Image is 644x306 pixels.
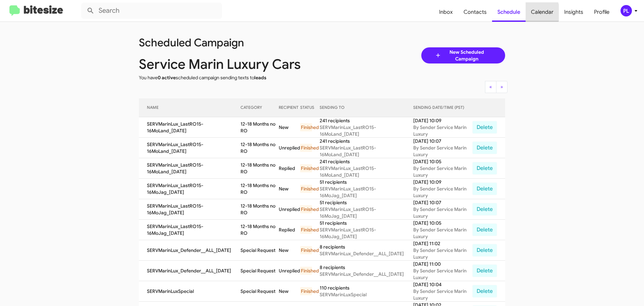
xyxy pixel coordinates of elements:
div: By Sender Service Marin Luxury [413,124,472,137]
div: [DATE] 11:00 [413,261,472,267]
td: SERVMarinLuxSpecial [139,281,240,302]
button: Delete [472,244,497,257]
div: [DATE] 10:07 [413,138,472,144]
nav: Page navigation example [485,81,507,93]
div: Finished [300,226,312,234]
button: Delete [472,121,497,134]
th: CATEGORY [240,98,279,117]
td: New [279,240,300,261]
div: SERVMarinLux_LastRO15-16MoLand_[DATE] [320,165,413,178]
div: Finished [300,287,312,295]
th: RECIPIENT [279,98,300,117]
td: 12-18 Months no RO [240,117,279,138]
td: SERVMarinLux_Defender__ALL_[DATE] [139,240,240,261]
div: 51 recipients [320,179,413,185]
td: SERVMarinLux_LastRO15-16MoJag_[DATE] [139,199,240,220]
div: By Sender Service Marin Luxury [413,288,472,301]
button: Delete [472,141,497,154]
div: Finished [300,267,312,275]
div: Finished [300,205,312,213]
div: PL [621,5,632,16]
button: Delete [472,203,497,216]
td: SERVMarinLux_LastRO15-16MoLand_[DATE] [139,158,240,179]
td: Unreplied [279,199,300,220]
div: SERVMarinLux_Defender__ALL_[DATE] [320,250,413,257]
input: Search [81,3,222,19]
div: 8 recipients [320,264,413,271]
div: [DATE] 10:05 [413,158,472,165]
a: Calendar [526,2,559,22]
td: 12-18 Months no RO [240,199,279,220]
button: Delete [472,285,497,298]
td: SERVMarinLux_LastRO15-16MoJag_[DATE] [139,220,240,240]
td: New [279,281,300,302]
div: Finished [300,144,312,152]
button: Delete [472,223,497,236]
a: Inbox [434,2,458,22]
td: Special Request [240,281,279,302]
td: Unreplied [279,261,300,281]
div: [DATE] 10:09 [413,117,472,124]
a: Contacts [458,2,492,22]
div: 241 recipients [320,158,413,165]
div: 241 recipients [320,117,413,124]
div: By Sender Service Marin Luxury [413,185,472,199]
th: SENDING TO [320,98,413,117]
button: PL [615,5,637,16]
td: Replied [279,220,300,240]
button: Delete [472,182,497,195]
td: SERVMarinLux_LastRO15-16MoLand_[DATE] [139,138,240,158]
div: By Sender Service Marin Luxury [413,226,472,240]
div: [DATE] 10:09 [413,179,472,185]
div: By Sender Service Marin Luxury [413,206,472,219]
div: 241 recipients [320,138,413,144]
td: New [279,117,300,138]
a: Schedule [492,2,526,22]
span: New Scheduled Campaign [441,49,492,62]
div: 51 recipients [320,220,413,226]
td: Special Request [240,240,279,261]
div: By Sender Service Marin Luxury [413,267,472,281]
a: Profile [589,2,615,22]
div: By Sender Service Marin Luxury [413,144,472,158]
td: SERVMarinLux_LastRO15-16MoLand_[DATE] [139,117,240,138]
div: SERVMarinLux_LastRO15-16MoJag_[DATE] [320,185,413,199]
span: » [500,84,503,90]
div: Finished [300,123,312,131]
div: SERVMarinLux_LastRO15-16MoLand_[DATE] [320,124,413,137]
div: By Sender Service Marin Luxury [413,165,472,178]
span: 0 active [158,75,176,81]
th: SENDING DATE/TIME (PST) [413,98,472,117]
td: 12-18 Months no RO [240,158,279,179]
button: Next [496,81,507,93]
td: Special Request [240,261,279,281]
th: NAME [139,98,240,117]
a: Insights [559,2,589,22]
div: Finished [300,185,312,193]
div: [DATE] 11:02 [413,240,472,247]
div: You have scheduled campaign sending texts to [134,74,327,81]
button: Delete [472,264,497,277]
span: « [489,84,492,90]
div: 51 recipients [320,199,413,206]
td: SERVMarinLux_Defender__ALL_[DATE] [139,261,240,281]
td: 12-18 Months no RO [240,138,279,158]
div: [DATE] 10:05 [413,220,472,226]
div: [DATE] 10:04 [413,281,472,288]
div: SERVMarinLux_LastRO15-16MoLand_[DATE] [320,144,413,158]
div: [DATE] 10:07 [413,199,472,206]
div: SERVMarinLux_Defender__ALL_[DATE] [320,271,413,277]
button: Delete [472,162,497,175]
div: SERVMarinLuxSpecial [320,291,413,298]
div: Service Marin Luxury Cars [134,61,327,68]
div: Finished [300,246,312,254]
div: Finished [300,164,312,172]
div: By Sender Service Marin Luxury [413,247,472,260]
span: leads [254,75,266,81]
a: New Scheduled Campaign [421,47,505,63]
